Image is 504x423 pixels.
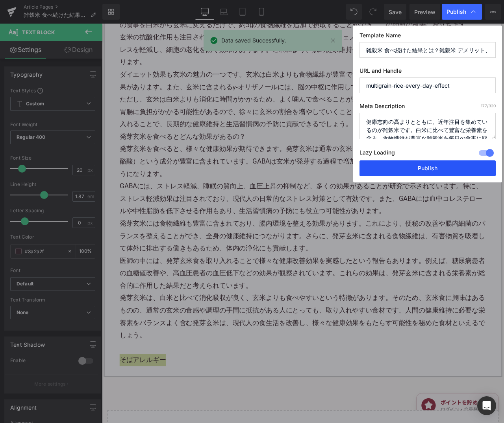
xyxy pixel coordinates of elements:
label: Lazy Loading [359,147,395,160]
p: 発芽玄米を食べると、様々な健康効果が期待できます。発芽玄米は通常の玄米よりも栄養価が高く、特にGABA（γ-アミノ酪酸）という成分が豊富に含まれています。GABAは玄米が発芽する過程で増加し、通... [21,141,456,185]
label: Template Name [359,32,496,42]
label: URL and Handle [359,67,496,77]
p: 発芽玄米には食物繊維も豊富に含まれており、腸内環境を整える効果があります。これにより、便秘の改善や腸内細菌のバランスを整えることができ、全身の健康維持につながります。さらに、発芽玄米に含まれる食... [21,230,456,274]
a: ビタミンE [218,11,254,20]
h3: 発芽玄米を食べるとどんな効果があるの？ [21,127,456,141]
p: GABAには、ストレス軽減、睡眠の質向上、血圧上昇の抑制など、多くの効果があることが研究で示されています。特に、ストレス軽減効果は注目されており、現代人の日常的なストレス対策として有効です。また... [21,185,456,229]
div: Open Intercom Messenger [477,396,496,415]
textarea: 健康志向の高まりとともに、近年注目を集めているのが雑穀米です。白米に比べて豊富な栄養素を含み、食物繊維が豊富な雑穀米を毎日の食事に取り入れることで、様々な健康効果が期待できると言われています。し... [359,113,496,139]
p: 発芽玄米は、白米と比べて消化吸収が良く、玄米よりも食べやすいという特徴があります。そのため、玄米食に興味はあるものの、通常の玄米の食感や調理の手間に抵抗がある人にとっても、取り入れやすい食材です... [21,318,456,377]
span: 177 [481,103,487,108]
p: ただし、玄米は白米よりも消化に時間がかかるため、よく噛んで食べることが大切です。また、急激に玄米に切り替えると胃腸に負担がかかる可能性があるので、徐々に玄米の割合を増やしていくことをおすすめしま... [21,82,456,126]
button: Publish [359,160,496,176]
span: Publish [447,8,466,15]
a: そばアレルギー [21,394,76,403]
label: Meta Description [359,103,496,113]
p: ダイエット効果も玄米の魅力の一つです。玄米は白米よりも食物繊維が豊富で、満腹感が得られやすいため、過食を防ぐ効果があります。また、玄米に含まれるγ-オリザノールには、脳の中枢に作用して過食を抑え... [21,53,456,83]
p: 玄米の抗酸化作用も注目されています。玄米に含まれる やポリフェノールなどの抗酸化物質は、体内の酸化ストレスを軽減し、細胞の老化を防ぐ効果があります。これにより、肌の健康維持や生活習慣病の予防にも... [21,9,456,53]
span: /320 [481,103,496,108]
p: 医師の中には、発芽玄米食を取り入れることで様々な健康改善効果を実感したという報告もあります。例えば、糖尿病患者の血糖値改善や、高血圧患者の血圧低下などの効果が観察されています。これらの効果は、発... [21,274,456,318]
